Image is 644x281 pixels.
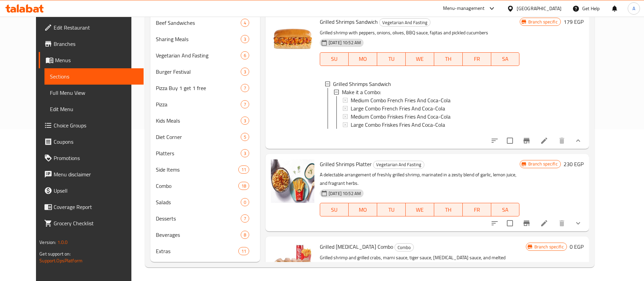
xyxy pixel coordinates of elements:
[54,138,138,146] span: Coupons
[518,133,535,149] button: Branch-specific-item
[156,68,241,76] span: Burger Festival
[241,35,249,43] div: items
[238,165,249,174] div: items
[320,203,349,216] button: SU
[271,159,314,203] img: Grilled Shrimps Platter
[377,52,406,66] button: TU
[323,205,346,215] span: SU
[241,51,249,59] div: items
[437,205,460,215] span: TH
[406,203,434,216] button: WE
[156,117,241,125] span: Kids Meals
[156,133,241,141] span: Diet Corner
[44,68,144,85] a: Sections
[241,232,249,238] span: 8
[156,35,241,43] span: Sharing Meals
[434,52,463,66] button: TH
[55,56,138,64] span: Menus
[150,15,260,31] div: Beef Sandwiches4
[241,117,249,125] div: items
[156,182,238,190] span: Combo
[491,203,520,216] button: SA
[554,215,570,231] button: delete
[395,244,413,251] span: Combo
[39,36,144,52] a: Branches
[526,161,560,167] span: Branch specific
[554,133,570,149] button: delete
[150,161,260,178] div: Side Items11
[239,166,249,173] span: 11
[333,80,391,88] span: Grilled Shrimps Sandwich
[380,205,403,215] span: TU
[239,248,249,254] span: 11
[54,170,138,178] span: Menu disclaimer
[241,149,249,157] div: items
[44,85,144,101] a: Full Menu View
[50,89,138,97] span: Full Menu View
[39,134,144,150] a: Coupons
[241,85,249,91] span: 7
[570,215,586,231] button: show more
[241,100,249,108] div: items
[156,165,238,174] div: Side Items
[57,238,68,247] span: 1.0.0
[156,198,241,206] span: Salads
[394,243,414,251] div: Combo
[239,183,249,189] span: 18
[39,117,144,134] a: Choice Groups
[564,159,584,169] h6: 230 EGP
[241,118,249,124] span: 3
[241,101,249,108] span: 7
[326,190,364,197] span: [DATE] 10:52 AM
[320,17,378,27] span: Grilled Shrimps Sandwich
[39,19,144,36] a: Edit Restaurant
[150,145,260,161] div: Platters3
[150,227,260,243] div: Beverages8
[39,182,144,199] a: Upsell
[349,52,377,66] button: MO
[326,39,364,46] span: [DATE] 10:52 AM
[351,54,374,64] span: MO
[50,105,138,113] span: Edit Menu
[463,52,491,66] button: FR
[156,214,241,223] span: Desserts
[320,159,372,169] span: Grilled Shrimps Platter
[241,150,249,157] span: 3
[39,238,56,247] span: Version:
[241,84,249,92] div: items
[532,244,567,250] span: Branch specific
[377,203,406,216] button: TU
[150,31,260,47] div: Sharing Meals3
[437,54,460,64] span: TH
[39,249,71,258] span: Get support on:
[570,133,586,149] button: show more
[342,88,381,96] span: Make it a Combo:
[320,242,393,252] span: Grilled [MEDICAL_DATA] Combo
[150,47,260,64] div: Vegetarian And Fasting6
[39,150,144,166] a: Promotions
[156,231,241,239] span: Beverages
[241,133,249,141] div: items
[349,203,377,216] button: MO
[238,247,249,255] div: items
[434,203,463,216] button: TH
[50,72,138,81] span: Sections
[570,242,584,251] h6: 0 EGP
[632,5,635,12] span: A
[156,84,241,92] span: Pizza Buy 1 get 1 free
[574,137,582,145] svg: Show Choices
[486,215,503,231] button: sort-choices
[54,23,138,32] span: Edit Restaurant
[380,54,403,64] span: TU
[494,205,517,215] span: SA
[150,178,260,194] div: Combo18
[54,40,138,48] span: Branches
[156,19,241,27] div: Beef Sandwiches
[238,182,249,190] div: items
[379,18,430,27] div: Vegetarian And Fasting
[320,253,526,270] p: Grilled shrimp and grilled crabs, marni sauce, tiger sauce, [MEDICAL_DATA] sauce, and melted mozz...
